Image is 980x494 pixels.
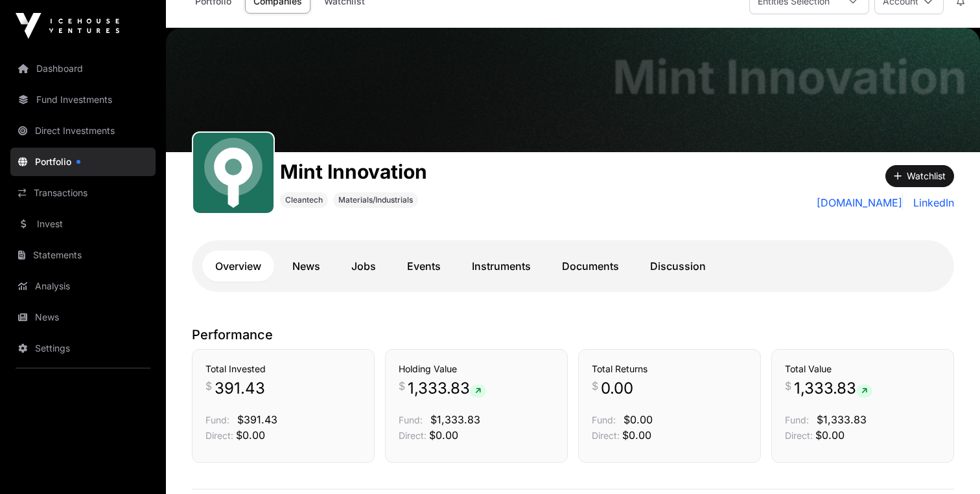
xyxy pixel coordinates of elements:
a: Portfolio [10,148,156,176]
a: Dashboard [10,54,156,83]
a: Jobs [338,251,389,282]
h3: Total Returns [592,363,747,376]
a: Transactions [10,179,156,207]
a: Settings [10,334,156,363]
p: Performance [192,326,954,344]
span: Cleantech [285,195,323,205]
h3: Total Invested [205,363,361,376]
span: Direct: [592,430,620,441]
span: 0.00 [601,378,633,399]
a: Analysis [10,272,156,300]
span: Materials/Industrials [338,195,413,205]
a: Statements [10,241,156,269]
span: $1,333.83 [430,413,480,426]
span: 1,333.83 [794,378,872,399]
a: [DOMAIN_NAME] [817,195,903,210]
a: Events [394,251,454,282]
a: Direct Investments [10,117,156,145]
a: News [279,251,333,282]
span: Fund: [399,414,423,425]
span: $ [205,378,212,394]
h3: Total Value [785,363,940,376]
span: $391.43 [237,413,277,426]
a: Fund Investments [10,85,156,114]
a: Overview [202,251,274,282]
span: $0.00 [815,429,845,442]
span: 391.43 [215,378,265,399]
button: Watchlist [885,165,954,187]
span: 1,333.83 [408,378,486,399]
img: Icehouse Ventures Logo [16,13,119,39]
span: Direct: [205,430,233,441]
a: Instruments [459,251,544,282]
nav: Tabs [202,251,944,282]
a: Discussion [637,251,719,282]
h3: Holding Value [399,363,554,376]
h1: Mint Innovation [612,54,967,100]
span: $0.00 [624,413,653,426]
span: Fund: [592,414,616,425]
span: $ [785,378,791,394]
a: Invest [10,210,156,238]
span: Direct: [785,430,813,441]
iframe: Chat Widget [915,432,980,494]
span: $0.00 [429,429,458,442]
span: $0.00 [236,429,265,442]
span: Direct: [399,430,426,441]
img: Mint Innovation [166,28,980,152]
span: $0.00 [622,429,651,442]
img: Mint.svg [198,138,268,208]
a: News [10,303,156,331]
a: LinkedIn [908,195,954,210]
span: Fund: [785,414,809,425]
span: Fund: [205,414,229,425]
h1: Mint Innovation [280,160,427,183]
a: Documents [549,251,632,282]
span: $1,333.83 [817,413,867,426]
span: $ [592,378,598,394]
span: $ [399,378,405,394]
